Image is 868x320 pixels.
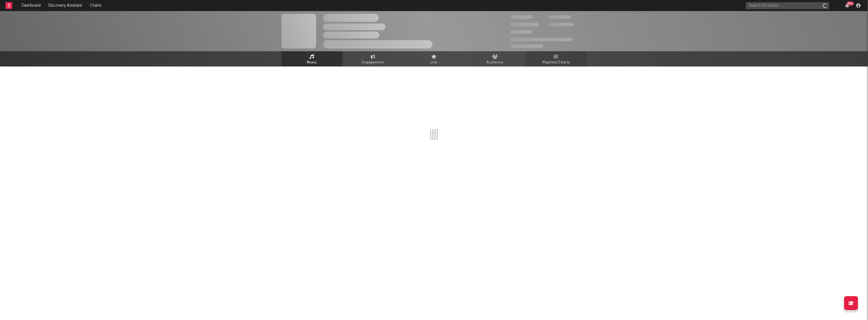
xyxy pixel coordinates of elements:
[526,51,587,66] a: Playlists/Charts
[404,51,465,66] a: Live
[307,59,317,66] span: Music
[542,59,570,66] span: Playlists/Charts
[847,1,854,6] div: 99 +
[549,15,570,19] span: 100.000
[510,38,573,41] span: 50.000.000 Monthly Listeners
[281,51,343,66] a: Music
[746,2,829,9] input: Search for artists
[510,15,533,19] span: 300.000
[487,59,504,66] span: Audience
[549,23,574,26] span: 1.000.000
[510,44,543,48] span: Jump Score: 85.0
[845,3,849,8] button: 99+
[465,51,526,66] a: Audience
[343,51,404,66] a: Engagement
[510,30,532,34] span: 100.000
[431,59,438,66] span: Live
[362,59,384,66] span: Engagement
[510,23,539,26] span: 50.000.000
